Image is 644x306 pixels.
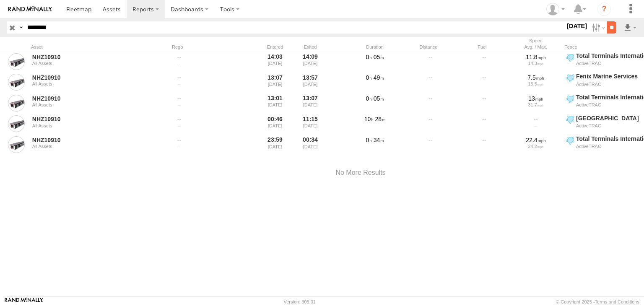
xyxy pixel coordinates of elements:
a: NHZ10910 [32,74,147,81]
span: 0 [366,95,372,102]
a: Visit our Website [5,298,43,306]
div: 00:46 [DATE] [259,114,291,134]
span: 05 [374,95,384,102]
span: 49 [374,74,384,81]
label: [DATE] [565,21,589,31]
div: 14:03 [DATE] [259,52,291,71]
div: 13 [512,95,560,102]
div: 13:57 [DATE] [294,73,326,92]
div: All Assets [32,144,147,149]
span: 28 [375,116,386,122]
div: 31.7 [512,102,560,107]
div: All Assets [32,102,147,107]
label: Export results as... [623,21,637,34]
div: All Assets [32,81,147,86]
div: All Assets [32,61,147,66]
a: NHZ10910 [32,136,147,144]
div: Rego [172,44,256,50]
span: 05 [374,54,384,60]
div: 22.4 [512,136,560,144]
div: Zulema McIntosch [543,3,568,16]
div: Version: 305.01 [284,299,316,304]
div: 13:07 [DATE] [259,73,291,92]
div: Distance [403,44,454,50]
label: Search Filter Options [589,21,607,34]
div: 15.5 [512,81,560,86]
div: 13:07 [DATE] [294,93,326,113]
div: 11.8 [512,53,560,61]
i: ? [597,3,611,16]
span: 34 [374,137,384,143]
img: rand-logo.svg [8,6,52,12]
div: 00:34 [DATE] [294,135,326,154]
label: Search Query [18,21,24,34]
a: NHZ10910 [32,53,147,61]
span: 0 [366,54,372,60]
a: NHZ10910 [32,95,147,102]
div: Asset [31,44,148,50]
a: Terms and Conditions [595,299,639,304]
span: 0 [366,137,372,143]
span: 10 [364,116,374,122]
a: NHZ10910 [32,115,147,123]
div: Duration [350,44,400,50]
div: All Assets [32,123,147,128]
div: © Copyright 2025 - [556,299,639,304]
div: 7.5 [512,74,560,81]
div: Exited [294,44,326,50]
div: 11:15 [DATE] [294,114,326,134]
div: 13:01 [DATE] [259,93,291,113]
div: Entered [259,44,291,50]
span: 0 [366,74,372,81]
div: 14.3 [512,61,560,66]
div: 14:09 [DATE] [294,52,326,71]
div: 23:59 [DATE] [259,135,291,154]
div: Fuel [457,44,507,50]
div: 24.2 [512,144,560,149]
